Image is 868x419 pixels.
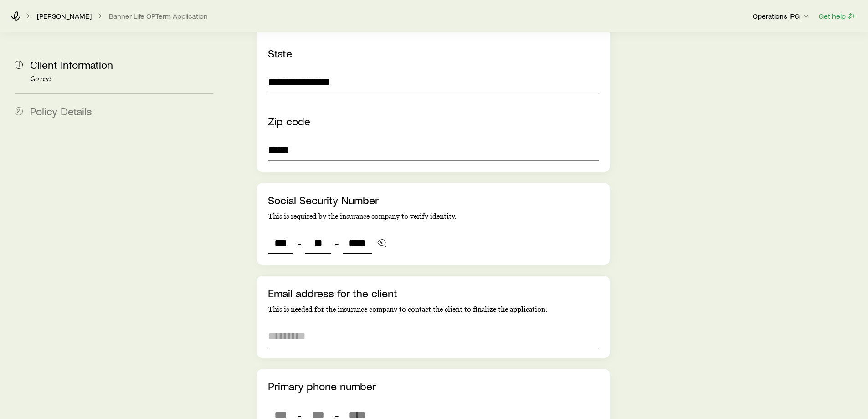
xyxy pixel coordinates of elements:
span: Client Information [30,58,113,71]
p: This is required by the insurance company to verify identity. [268,212,598,221]
p: Operations IPG [753,11,811,21]
label: State [268,47,292,60]
label: Zip code [268,114,310,128]
span: Policy Details [30,104,92,118]
span: 1 [15,61,23,69]
p: Email address for the client [268,287,598,300]
p: Current [30,75,213,83]
span: 2 [15,107,23,115]
button: Banner Life OPTerm Application [108,12,208,21]
p: Social Security Number [268,194,598,207]
label: Primary phone number [268,379,376,393]
a: [PERSON_NAME] [36,12,92,21]
span: - [297,237,302,249]
p: This is needed for the insurance company to contact the client to finalize the application. [268,305,598,314]
button: Get help [818,11,857,21]
span: - [334,237,339,249]
button: Operations IPG [752,11,811,22]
